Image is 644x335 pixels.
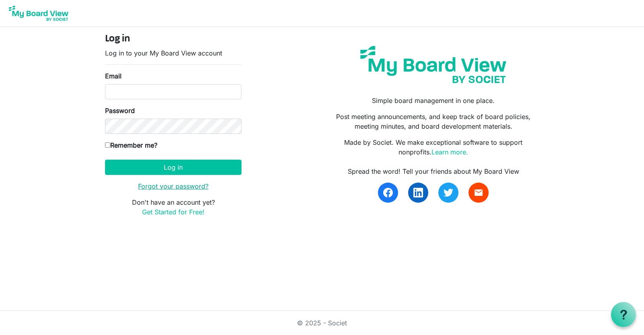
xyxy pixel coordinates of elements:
[413,188,423,197] img: linkedin.svg
[105,71,122,81] label: Email
[297,319,347,327] a: © 2025 - Societ
[328,96,539,105] p: Simple board management in one place.
[105,142,110,148] input: Remember me?
[142,208,204,216] a: Get Started for Free!
[474,188,483,197] span: email
[105,48,242,58] p: Log in to your My Board View account
[444,188,453,197] img: twitter.svg
[431,148,468,156] a: Learn more.
[105,140,157,150] label: Remember me?
[6,3,71,23] img: My Board View Logo
[105,160,242,175] button: Log in
[105,33,242,45] h4: Log in
[105,106,135,115] label: Password
[328,166,539,176] div: Spread the word! Tell your friends about My Board View
[138,182,208,190] a: Forgot your password?
[383,188,393,197] img: facebook.svg
[328,112,539,131] p: Post meeting announcements, and keep track of board policies, meeting minutes, and board developm...
[105,197,242,217] p: Don't have an account yet?
[328,138,539,157] p: Made by Societ. We make exceptional software to support nonprofits.
[469,183,489,203] a: email
[354,40,512,89] img: my-board-view-societ.svg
